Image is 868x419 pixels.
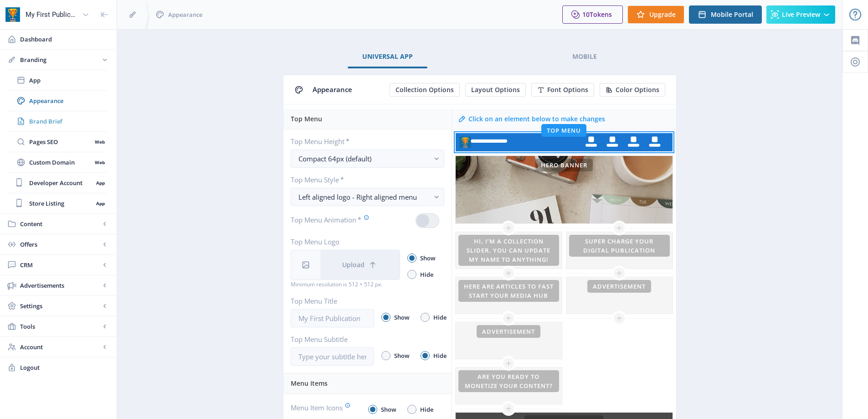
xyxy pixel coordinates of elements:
[471,86,520,93] span: Layout Options
[92,158,108,167] nb-badge: Web
[291,335,367,344] label: Top Menu Subtitle
[92,137,108,146] nb-badge: Web
[291,150,444,168] button: Compact 64px (default)
[689,5,762,24] button: Mobile Portal
[9,193,108,213] a: Store ListingApp
[348,46,427,67] a: Universal App
[600,83,665,97] button: Color Options
[416,269,433,280] span: Hide
[20,322,100,331] span: Tools
[20,301,100,310] span: Settings
[291,296,367,305] label: Top Menu Title
[9,173,108,193] a: Developer AccountApp
[390,312,410,323] span: Show
[395,86,454,93] span: Collection Options
[20,219,100,228] span: Content
[93,199,108,208] nb-badge: App
[29,199,93,208] span: Store Listing
[9,70,108,90] a: App
[20,363,109,372] span: Logout
[390,83,460,97] button: Collection Options
[711,11,753,18] span: Mobile Portal
[649,11,676,18] span: Upgrade
[782,11,820,18] span: Live Preview
[766,5,835,24] button: Live Preview
[291,109,446,129] div: Top Menu
[9,152,108,172] a: Custom DomainWeb
[390,350,410,361] span: Show
[572,53,597,60] span: Mobile
[29,76,108,85] span: App
[93,178,108,187] nb-badge: App
[291,347,374,366] input: Type your subtitle here..
[20,260,100,269] span: CRM
[627,5,684,24] button: Upgrade
[9,91,108,111] a: Appearance
[362,53,413,60] span: Universal App
[291,213,369,226] label: Top Menu Animation
[9,111,108,131] a: Brand Brief
[342,261,365,269] span: Upload
[29,158,92,167] span: Custom Domain
[291,188,444,206] button: Left aligned logo - Right aligned menu
[531,83,594,97] button: Font Options
[468,114,605,124] div: Click on an element below to make changes
[20,55,100,64] span: Branding
[547,86,588,93] span: Font Options
[291,175,437,184] label: Top Menu Style
[320,250,400,279] button: Upload
[430,312,447,323] span: Hide
[562,5,623,24] button: 10Tokens
[20,342,100,352] span: Account
[20,35,109,44] span: Dashboard
[416,253,436,264] span: Show
[291,280,401,289] div: Minimum resolution is 512 × 512 px.
[313,85,352,94] span: Appearance
[291,237,393,246] label: Top Menu Logo
[298,191,429,202] div: Left aligned logo - Right aligned menu
[168,10,202,19] span: Appearance
[20,281,100,290] span: Advertisements
[558,46,611,67] a: Mobile
[465,83,526,97] button: Layout Options
[9,132,108,152] a: Pages SEOWeb
[291,137,437,146] label: Top Menu Height
[26,5,78,25] div: My First Publication
[29,178,93,187] span: Developer Account
[29,96,108,105] span: Appearance
[291,309,374,327] input: My First Publication
[430,350,447,361] span: Hide
[291,373,446,393] div: Menu Items
[29,117,108,126] span: Brand Brief
[590,10,612,19] span: Tokens
[5,7,20,22] img: app-icon.png
[29,137,92,146] span: Pages SEO
[616,86,659,93] span: Color Options
[298,153,429,164] div: Compact 64px (default)
[20,240,100,249] span: Offers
